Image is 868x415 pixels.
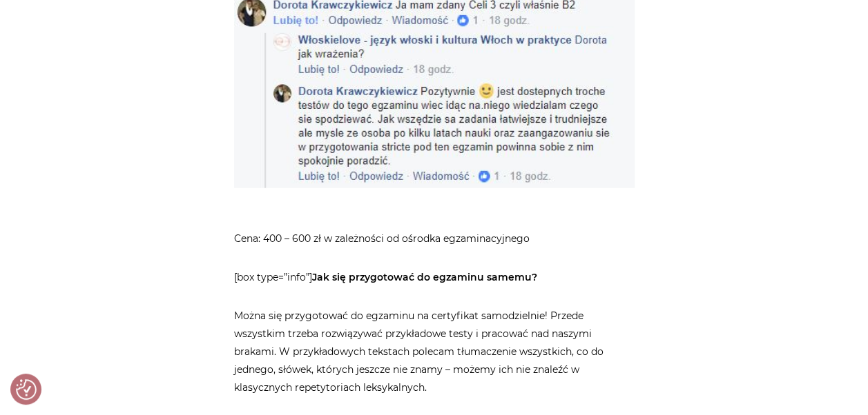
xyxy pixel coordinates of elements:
button: Preferencje co do zgód [16,379,37,400]
strong: Jak się przygotować do egzaminu samemu? [312,271,537,283]
p: Można się przygotować do egzaminu na certyfikat samodzielnie! Przede wszystkim trzeba rozwiązywać... [234,307,635,396]
p: [box type=”info”] [234,268,635,286]
img: Revisit consent button [16,379,37,400]
p: Cena: 400 – 600 zł w zależności od ośrodka egzaminacyjnego [234,230,635,247]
